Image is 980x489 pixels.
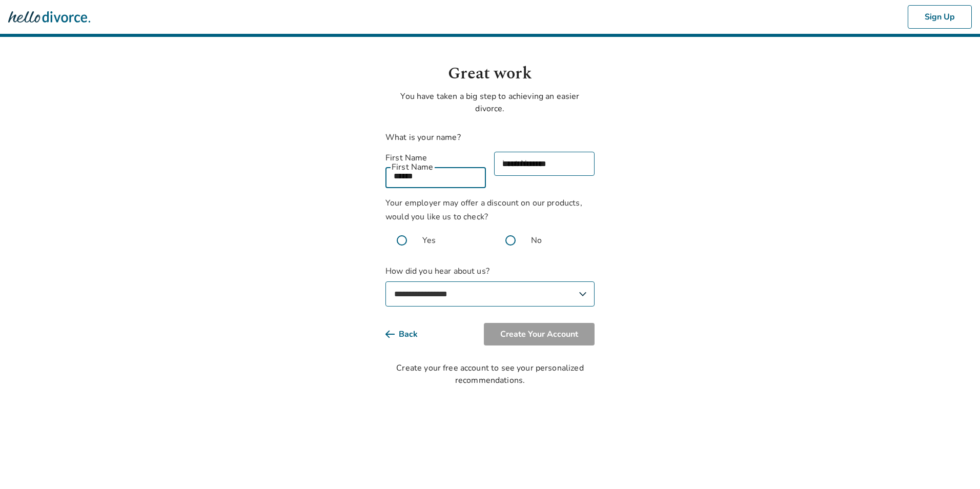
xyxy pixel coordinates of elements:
label: First Name [385,152,486,164]
img: Hello Divorce Logo [8,7,90,27]
div: Widget de chat [929,440,980,489]
label: What is your name? [385,132,461,143]
p: You have taken a big step to achieving an easier divorce. [385,90,595,115]
span: Your employer may offer a discount on our products, would you like us to check? [385,197,582,222]
div: Create your free account to see your personalized recommendations. [385,362,595,386]
span: No [531,234,542,247]
span: Yes [422,234,436,247]
h1: Great work [385,62,595,86]
button: Back [385,323,434,345]
button: Create Your Account [484,323,595,345]
label: How did you hear about us? [385,265,595,307]
button: Sign Up [908,5,972,29]
select: How did you hear about us? [385,281,595,307]
iframe: Chat Widget [929,440,980,489]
